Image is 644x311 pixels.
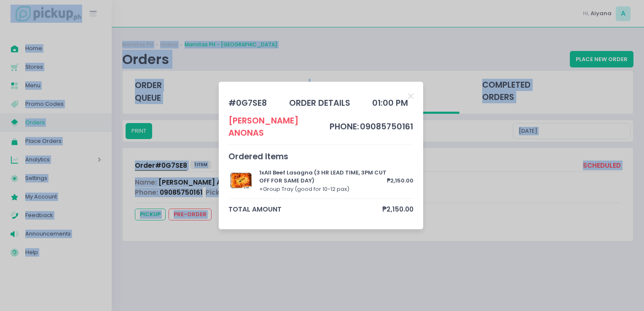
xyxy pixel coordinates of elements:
[372,97,408,109] div: 01:00 PM
[228,115,330,139] div: [PERSON_NAME] Anonas
[289,97,350,109] div: order details
[228,97,267,109] div: # 0G7SE8
[228,150,414,163] div: Ordered Items
[382,204,413,214] span: ₱2,150.00
[360,121,413,132] span: 09085750161
[228,204,383,214] span: total amount
[329,115,360,139] td: phone:
[408,91,413,100] button: Close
